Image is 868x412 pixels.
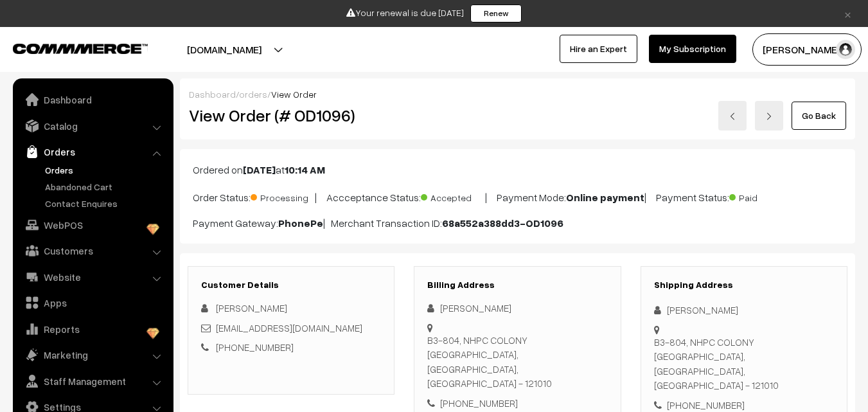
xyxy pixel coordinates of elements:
b: Online payment [566,191,644,204]
a: × [839,6,856,21]
div: B3-804, NHPC COLONY [GEOGRAPHIC_DATA], [GEOGRAPHIC_DATA], [GEOGRAPHIC_DATA] - 121010 [427,333,607,391]
button: [DOMAIN_NAME] [142,33,306,66]
p: Ordered on at [193,162,842,177]
a: Abandoned Cart [42,180,169,193]
a: Orders [16,140,169,163]
a: Hire an Expert [560,35,637,63]
div: [PERSON_NAME] [654,303,834,318]
span: Accepted [421,188,485,204]
b: [DATE] [243,163,276,176]
img: user [836,40,855,59]
a: Dashboard [189,89,236,100]
a: [EMAIL_ADDRESS][DOMAIN_NAME] [216,322,362,334]
a: Website [16,265,169,289]
span: Processing [251,188,315,204]
a: WebPOS [16,213,169,237]
button: [PERSON_NAME] [752,33,862,66]
a: Customers [16,239,169,262]
span: [PERSON_NAME] [216,302,287,314]
div: [PHONE_NUMBER] [427,396,607,411]
a: Apps [16,291,169,314]
a: orders [239,89,267,100]
img: right-arrow.png [765,112,773,120]
h3: Shipping Address [654,280,834,291]
div: / / [189,87,846,101]
p: Order Status: | Accceptance Status: | Payment Mode: | Payment Status: [193,188,842,205]
div: [PERSON_NAME] [427,301,607,316]
b: 68a552a388dd3-OD1096 [442,217,563,229]
a: Renew [470,4,522,22]
a: Contact Enquires [42,197,169,210]
span: View Order [271,89,317,100]
span: Paid [729,188,793,204]
a: [PHONE_NUMBER] [216,341,294,353]
a: Staff Management [16,370,169,393]
img: COMMMERCE [13,44,148,53]
h3: Billing Address [427,280,607,291]
b: PhonePe [278,217,323,229]
a: Catalog [16,114,169,138]
img: left-arrow.png [729,112,736,120]
h2: View Order (# OD1096) [189,105,395,125]
a: COMMMERCE [13,40,125,55]
div: Your renewal is due [DATE] [4,4,864,22]
p: Payment Gateway: | Merchant Transaction ID: [193,215,842,231]
div: B3-804, NHPC COLONY [GEOGRAPHIC_DATA], [GEOGRAPHIC_DATA], [GEOGRAPHIC_DATA] - 121010 [654,335,834,393]
a: Reports [16,318,169,341]
a: Go Back [792,102,846,130]
b: 10:14 AM [285,163,325,176]
a: Orders [42,163,169,177]
a: My Subscription [649,35,736,63]
a: Marketing [16,343,169,366]
a: Dashboard [16,88,169,111]
h3: Customer Details [201,280,381,291]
